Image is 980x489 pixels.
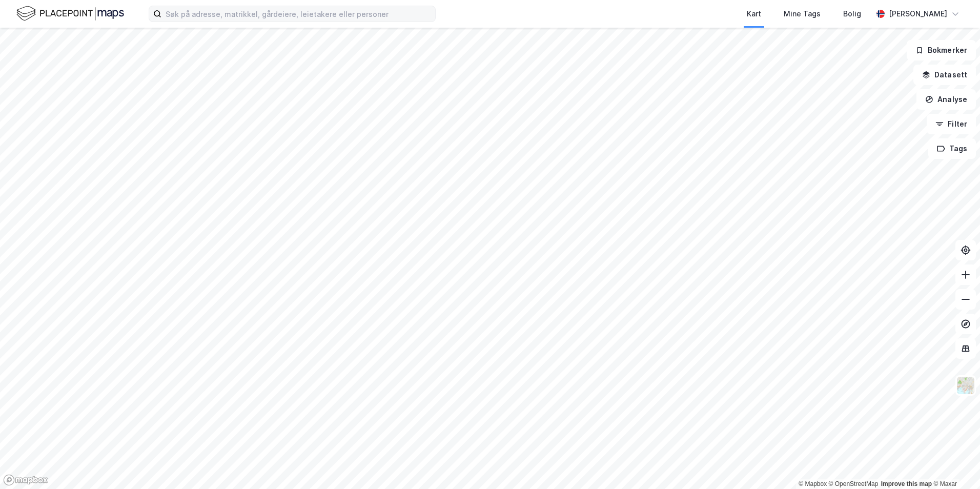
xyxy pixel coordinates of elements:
[889,8,947,20] div: [PERSON_NAME]
[799,480,827,487] a: Mapbox
[927,114,976,134] button: Filter
[929,440,980,489] div: Kontrollprogram for chat
[747,8,761,20] div: Kart
[907,40,976,60] button: Bokmerker
[161,6,435,22] input: Søk på adresse, matrikkel, gårdeiere, leietakere eller personer
[784,8,821,20] div: Mine Tags
[3,474,48,486] a: Mapbox homepage
[843,8,861,20] div: Bolig
[829,480,879,487] a: OpenStreetMap
[956,376,975,395] img: Z
[913,65,976,85] button: Datasett
[881,480,932,487] a: Improve this map
[929,440,980,489] iframe: Chat Widget
[916,89,976,110] button: Analyse
[928,138,976,159] button: Tags
[16,5,124,23] img: logo.f888ab2527a4732fd821a326f86c7f29.svg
